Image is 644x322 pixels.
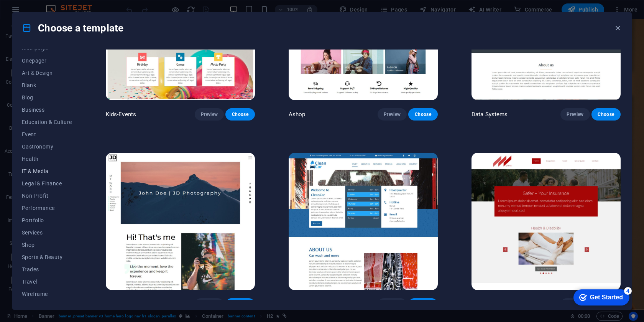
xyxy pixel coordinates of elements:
[22,107,72,113] span: Business
[22,254,72,260] span: Sports & Beauty
[22,226,72,239] button: Services
[22,288,72,300] button: Wireframe
[195,298,224,310] button: Preview
[201,111,218,117] span: Preview
[472,153,621,291] img: Safer
[22,239,72,251] button: Shop
[384,111,401,117] span: Preview
[22,279,72,285] span: Travel
[22,263,72,276] button: Trades
[22,131,72,137] span: Event
[22,94,72,101] span: Blog
[232,111,248,117] span: Choose
[225,298,255,310] button: Choose
[22,22,123,34] h4: Choose a template
[22,70,72,76] span: Art & Design
[289,111,306,118] p: Ashop
[22,54,72,67] button: Onepager
[22,79,72,91] button: Blank
[22,153,72,165] button: Health
[195,108,224,121] button: Preview
[225,108,255,121] button: Choose
[22,291,72,297] span: Wireframe
[408,108,437,121] button: Choose
[22,177,72,190] button: Legal & Finance
[22,165,72,177] button: IT & Media
[22,91,72,104] button: Blog
[22,156,72,162] span: Health
[22,128,72,140] button: Event
[22,214,72,226] button: Portfolio
[23,8,56,15] div: Get Started
[106,111,136,118] p: Kids-Events
[598,111,614,117] span: Choose
[22,140,72,153] button: Gastronomy
[6,4,62,20] div: Get Started 4 items remaining, 20% complete
[22,205,72,211] span: Performance
[22,251,72,263] button: Sports & Beauty
[22,180,72,187] span: Legal & Finance
[289,153,438,291] img: CleanCar
[22,266,72,272] span: Trades
[378,298,407,310] button: Preview
[414,111,431,117] span: Choose
[22,242,72,248] span: Shop
[560,108,590,121] button: Preview
[22,119,72,125] span: Education & Culture
[472,111,508,118] p: Data Systems
[57,2,64,9] div: 4
[22,217,72,223] span: Portfolio
[22,58,72,64] span: Onepager
[567,111,583,117] span: Preview
[22,144,72,150] span: Gastronomy
[22,193,72,199] span: Non-Profit
[22,202,72,214] button: Performance
[408,298,437,310] button: Choose
[22,67,72,79] button: Art & Design
[22,82,72,88] span: Blank
[22,116,72,128] button: Education & Culture
[22,276,72,288] button: Travel
[22,168,72,174] span: IT & Media
[22,230,72,236] span: Services
[378,108,407,121] button: Preview
[591,108,621,121] button: Choose
[22,190,72,202] button: Non-Profit
[22,104,72,116] button: Business
[106,153,255,291] img: JD Photography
